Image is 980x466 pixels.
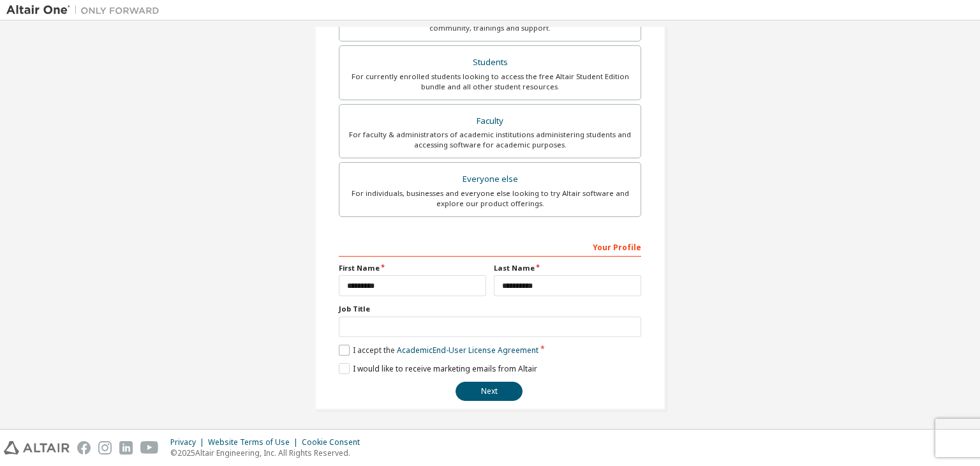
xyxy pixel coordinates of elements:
img: altair_logo.svg [4,441,70,455]
p: © 2025 Altair Engineering, Inc. All Rights Reserved. [170,447,367,458]
div: Students [347,54,633,71]
div: For faculty & administrators of academic institutions administering students and accessing softwa... [347,130,633,150]
img: linkedin.svg [119,441,133,455]
div: Cookie Consent [302,437,367,447]
label: I would like to receive marketing emails from Altair [339,363,537,374]
img: Altair One [6,4,166,17]
div: Website Terms of Use [208,437,302,447]
div: For currently enrolled students looking to access the free Altair Student Edition bundle and all ... [347,71,633,92]
button: Next [456,382,523,401]
a: Academic End-User License Agreement [397,345,538,356]
div: Faculty [347,112,633,130]
div: Everyone else [347,170,633,188]
label: Last Name [494,263,641,273]
label: I accept the [339,345,538,356]
img: instagram.svg [98,441,112,455]
label: First Name [339,263,486,273]
div: Your Profile [339,236,641,257]
div: Privacy [170,437,208,447]
div: For individuals, businesses and everyone else looking to try Altair software and explore our prod... [347,188,633,209]
img: facebook.svg [77,441,91,455]
label: Job Title [339,304,641,314]
img: youtube.svg [140,441,159,455]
